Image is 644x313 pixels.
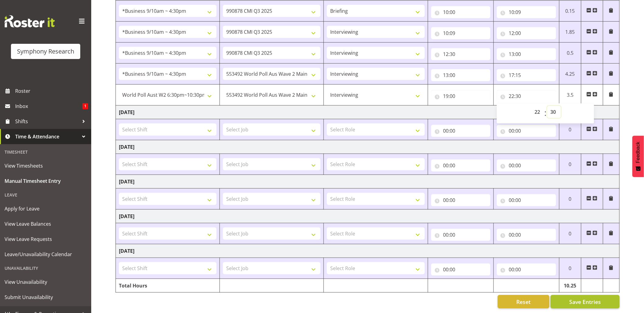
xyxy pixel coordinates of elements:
[5,293,87,302] span: Submit Unavailability
[116,244,620,258] td: [DATE]
[431,6,490,18] input: Click to select...
[5,15,55,27] img: Rosterit website logo
[431,159,490,172] input: Click to select...
[559,85,581,106] td: 3.5
[497,48,556,60] input: Click to select...
[5,219,87,228] span: View Leave Balances
[559,1,581,22] td: 0.15
[431,48,490,60] input: Click to select...
[2,146,90,158] div: Timesheet
[5,161,87,170] span: View Timesheets
[559,22,581,43] td: 1.85
[15,86,88,96] span: Roster
[116,140,620,154] td: [DATE]
[5,204,87,213] span: Apply for Leave
[2,231,90,247] a: View Leave Requests
[431,69,490,81] input: Click to select...
[17,47,74,56] div: Symphony Research
[559,154,581,175] td: 0
[559,258,581,279] td: 0
[497,263,556,276] input: Click to select...
[2,262,90,274] div: Unavailability
[116,106,620,119] td: [DATE]
[116,210,620,223] td: [DATE]
[2,247,90,262] a: Leave/Unavailability Calendar
[497,159,556,172] input: Click to select...
[2,290,90,305] a: Submit Unavailability
[498,295,549,308] button: Reset
[497,194,556,206] input: Click to select...
[5,250,87,259] span: Leave/Unavailability Calendar
[116,279,220,293] td: Total Hours
[497,229,556,241] input: Click to select...
[431,90,490,102] input: Click to select...
[569,298,601,306] span: Save Entries
[431,125,490,137] input: Click to select...
[431,263,490,276] input: Click to select...
[497,90,556,102] input: Click to select...
[15,117,79,126] span: Shifts
[431,194,490,206] input: Click to select...
[2,216,90,231] a: View Leave Balances
[635,142,641,163] span: Feedback
[497,125,556,137] input: Click to select...
[2,158,90,173] a: View Timesheets
[431,27,490,39] input: Click to select...
[551,295,620,308] button: Save Entries
[497,6,556,18] input: Click to select...
[559,43,581,64] td: 0.5
[497,27,556,39] input: Click to select...
[5,277,87,287] span: View Unavailability
[15,132,79,141] span: Time & Attendance
[82,103,88,109] span: 1
[2,201,90,216] a: Apply for Leave
[116,175,620,189] td: [DATE]
[497,69,556,81] input: Click to select...
[5,235,87,244] span: View Leave Requests
[559,279,581,293] td: 10.25
[544,106,546,121] span: :
[431,229,490,241] input: Click to select...
[2,274,90,290] a: View Unavailability
[559,189,581,210] td: 0
[559,64,581,85] td: 4.25
[5,176,87,186] span: Manual Timesheet Entry
[632,136,644,177] button: Feedback - Show survey
[2,173,90,189] a: Manual Timesheet Entry
[559,223,581,244] td: 0
[2,189,90,201] div: Leave
[15,102,82,111] span: Inbox
[516,298,531,306] span: Reset
[559,119,581,140] td: 0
